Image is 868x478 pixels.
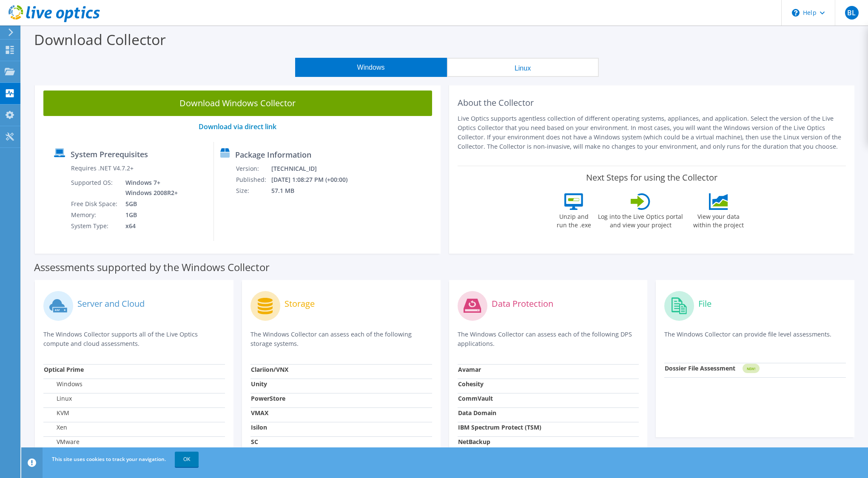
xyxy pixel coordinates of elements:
[251,394,285,402] strong: PowerStore
[44,380,83,388] label: Windows
[34,263,270,272] label: Assessments supported by the Windows Collector
[77,300,145,308] label: Server and Cloud
[251,365,288,373] strong: Clariion/VNX
[71,164,134,173] label: Requires .NET V4.7.2+
[236,185,271,196] td: Size:
[71,209,119,221] td: Memory:
[492,300,553,308] label: Data Protection
[44,365,84,373] strong: Optical Prime
[458,365,481,373] strong: Avamar
[44,409,69,417] label: KVM
[119,198,179,209] td: 5GB
[458,114,846,151] p: Live Optics supports agentless collection of different operating systems, appliances, and applica...
[43,91,432,116] a: Download Windows Collector
[43,330,225,348] p: The Windows Collector supports all of the Live Optics compute and cloud assessments.
[52,455,166,463] span: This site uses cookies to track your navigation.
[271,163,359,174] td: [TECHNICAL_ID]
[458,380,484,388] strong: Cohesity
[285,300,315,308] label: Storage
[598,210,683,229] label: Log into the Live Optics portal and view your project
[236,163,271,174] td: Version:
[119,221,179,232] td: x64
[251,438,258,446] strong: SC
[236,174,271,185] td: Published:
[664,330,846,347] p: The Windows Collector can provide file level assessments.
[71,198,119,209] td: Free Disk Space:
[458,438,490,446] strong: NetBackup
[688,210,749,229] label: View your data within the project
[447,58,599,77] button: Linux
[747,366,755,371] tspan: NEW!
[44,438,80,446] label: VMware
[71,150,148,158] label: System Prerequisites
[458,423,541,431] strong: IBM Spectrum Protect (TSM)
[71,221,119,232] td: System Type:
[119,209,179,221] td: 1GB
[458,98,846,108] h2: About the Collector
[458,409,496,417] strong: Data Domain
[554,210,593,229] label: Unzip and run the .exe
[586,173,717,183] label: Next Steps for using the Collector
[271,174,359,185] td: [DATE] 1:08:27 PM (+00:00)
[271,185,359,196] td: 57.1 MB
[235,150,311,159] label: Package Information
[71,177,119,198] td: Supported OS:
[251,380,267,388] strong: Unity
[44,423,67,432] label: Xen
[34,30,166,49] label: Download Collector
[199,122,276,131] a: Download via direct link
[251,423,267,431] strong: Isilon
[792,9,800,17] svg: \n
[295,58,447,77] button: Windows
[250,330,432,348] p: The Windows Collector can assess each of the following storage systems.
[119,177,179,198] td: Windows 7+ Windows 2008R2+
[845,6,859,20] span: BL
[251,409,268,417] strong: VMAX
[44,394,72,403] label: Linux
[698,300,711,308] label: File
[458,394,493,402] strong: CommVault
[175,452,199,467] a: OK
[665,364,735,372] strong: Dossier File Assessment
[458,330,639,348] p: The Windows Collector can assess each of the following DPS applications.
